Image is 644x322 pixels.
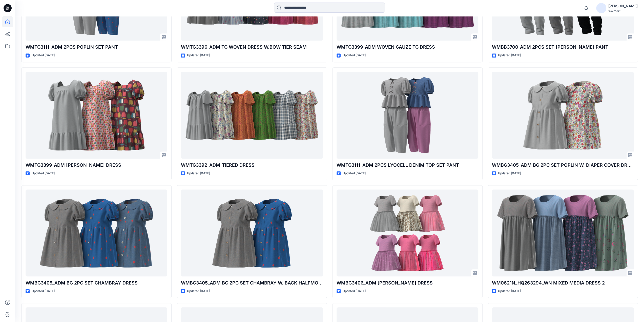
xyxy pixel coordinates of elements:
[32,289,55,294] p: Updated [DATE]
[187,53,210,58] p: Updated [DATE]
[26,72,167,159] a: WMTG3399_ADM POPLIN TG DRESS
[181,72,323,159] a: WMTG3392_ADM_TIERED DRESS
[343,53,366,58] p: Updated [DATE]
[596,3,606,13] img: avatar
[187,171,210,176] p: Updated [DATE]
[26,190,167,276] a: WMBG3405_ADM BG 2PC SET CHAMBRAY DRESS
[181,279,323,287] p: WMBG3405_ADM BG 2PC SET CHAMBRAY W. BACK HALFMOON DRESS
[26,279,167,287] p: WMBG3405_ADM BG 2PC SET CHAMBRAY DRESS
[498,289,521,294] p: Updated [DATE]
[492,44,634,51] p: WMBB3700_ADM 2PCS SET [PERSON_NAME] PANT
[337,44,478,51] p: WMTG3399_ADM WOVEN GAUZE TG DRESS
[498,53,521,58] p: Updated [DATE]
[187,289,210,294] p: Updated [DATE]
[32,53,55,58] p: Updated [DATE]
[26,162,167,169] p: WMTG3399_ADM [PERSON_NAME] DRESS
[492,162,634,169] p: WMBG3405_ADM BG 2PC SET POPLIN W. DIAPER COVER DRESS
[181,162,323,169] p: WMTG3392_ADM_TIERED DRESS
[337,279,478,287] p: WMBG3406_ADM [PERSON_NAME] DRESS
[181,44,323,51] p: WMTG3396_ADM TG WOVEN DRESS W.BOW TIER SEAM
[492,190,634,276] a: WM0621N_HQ263294_WN MIXED MEDIA DRESS 2
[343,289,366,294] p: Updated [DATE]
[492,72,634,159] a: WMBG3405_ADM BG 2PC SET POPLIN W. DIAPER COVER DRESS
[337,162,478,169] p: WMTG3111_ADM 2PCS LYOCELL DENIM TOP SET PANT
[181,190,323,276] a: WMBG3405_ADM BG 2PC SET CHAMBRAY W. BACK HALFMOON DRESS
[492,279,634,287] p: WM0621N_HQ263294_WN MIXED MEDIA DRESS 2
[608,9,638,13] div: Walmart
[608,3,638,9] div: [PERSON_NAME]
[26,44,167,51] p: WMTG3111_ADM 2PCS POPLIN SET PANT
[32,171,55,176] p: Updated [DATE]
[337,72,478,159] a: WMTG3111_ADM 2PCS LYOCELL DENIM TOP SET PANT
[498,171,521,176] p: Updated [DATE]
[343,171,366,176] p: Updated [DATE]
[337,190,478,276] a: WMBG3406_ADM BG TUTU DRESS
